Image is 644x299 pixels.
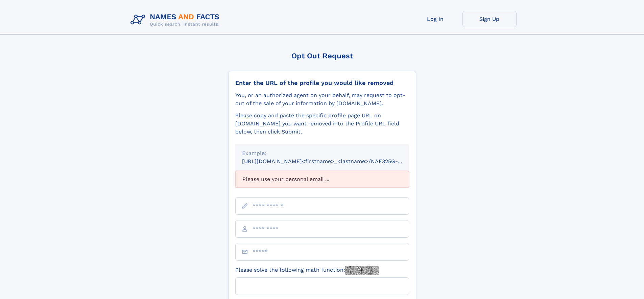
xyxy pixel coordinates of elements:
a: Log In [408,11,462,27]
label: Please solve the following math function: [235,266,379,275]
img: Logo Names and Facts [128,11,225,29]
a: Sign Up [462,11,517,27]
div: You, or an authorized agent on your behalf, may request to opt-out of the sale of your informatio... [235,91,409,108]
div: Opt Out Request [228,52,416,60]
div: Example: [242,149,402,157]
small: [URL][DOMAIN_NAME]<firstname>_<lastname>/NAF325G-xxxxxxxx [242,158,422,165]
div: Enter the URL of the profile you would like removed [235,79,409,87]
div: Please copy and paste the specific profile page URL on [DOMAIN_NAME] you want removed into the Pr... [235,112,409,136]
div: Please use your personal email ... [235,171,409,188]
